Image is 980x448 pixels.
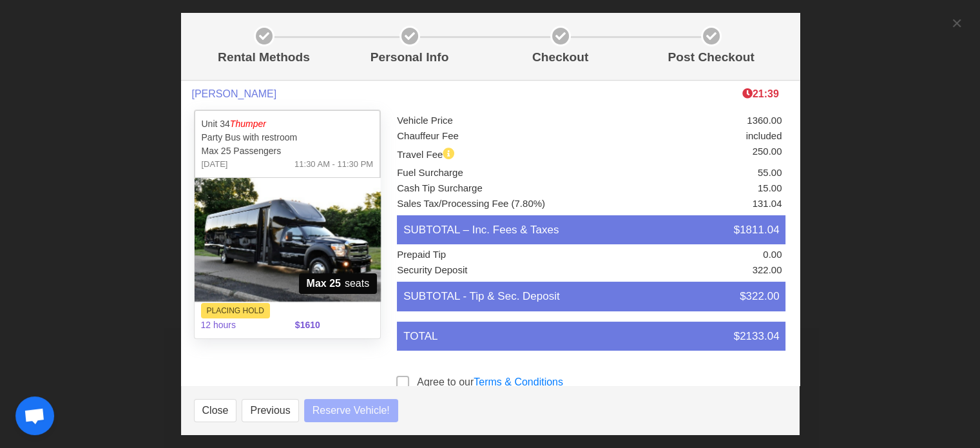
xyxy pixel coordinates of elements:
li: included [599,129,782,144]
li: Cash Tip Surcharge [397,181,599,197]
span: [DATE] [202,158,228,171]
li: 15.00 [599,181,782,197]
span: 11:30 AM - 11:30 PM [294,158,373,171]
span: [PERSON_NAME] [192,88,277,100]
li: 55.00 [599,166,782,181]
b: $1610 [295,320,320,330]
li: SUBTOTAL - Tip & Sec. Deposit [397,282,785,311]
li: SUBTOTAL – Inc. Fees & Taxes [397,215,785,245]
button: Close [194,399,237,422]
p: Post Checkout [641,48,782,67]
li: 250.00 [599,144,782,162]
span: The clock is ticking ⁠— this timer shows how long we'll hold this limo during checkout. If time r... [742,88,779,99]
span: seats [299,273,378,294]
div: Open chat [15,396,54,435]
button: Previous [242,399,298,422]
p: Unit 34 [202,117,374,131]
label: Agree to our [417,375,563,390]
li: 131.04 [599,197,782,212]
li: TOTAL [397,322,785,351]
p: Party Bus with restroom [202,131,374,144]
img: 34%2001.jpg [195,178,381,302]
p: Rental Methods [199,48,329,67]
li: 1360.00 [599,113,782,129]
strong: Max 25 [307,276,341,291]
p: Max 25 Passengers [202,144,374,158]
li: 0.00 [599,248,782,263]
em: Thumper [230,119,266,129]
b: 21:39 [742,88,779,99]
li: Chauffeur Fee [397,129,599,144]
li: Vehicle Price [397,113,599,129]
p: Personal Info [340,48,480,67]
li: 322.00 [599,263,782,278]
li: Prepaid Tip [397,248,599,263]
a: Terms & Conditions [474,376,563,387]
p: Checkout [490,48,631,67]
li: Travel Fee [397,144,599,162]
li: Fuel Surcharge [397,166,599,181]
li: Sales Tax/Processing Fee (7.80%) [397,197,599,212]
span: 12 hours [193,311,287,340]
span: $2133.04 [734,328,780,345]
span: $322.00 [740,288,779,305]
li: Security Deposit [397,263,599,278]
span: Reserve Vehicle! [312,403,390,418]
button: Reserve Vehicle! [304,399,398,422]
span: $1811.04 [734,222,780,239]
